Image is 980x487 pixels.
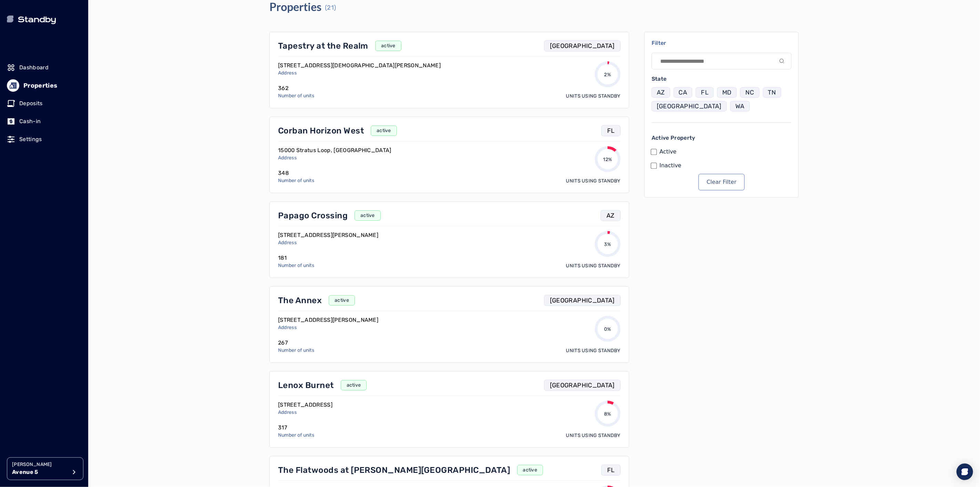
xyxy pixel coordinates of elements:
button: [PERSON_NAME]Avenue 5 [7,457,83,480]
div: Open Intercom Messenger [957,464,973,480]
a: Tapestry at the Realmactive[GEOGRAPHIC_DATA] [278,40,621,51]
a: Properties [7,78,81,93]
p: Units using Standby [566,432,621,439]
p: [STREET_ADDRESS] [278,401,333,409]
a: Papago CrossingactiveAZ [278,210,621,221]
button: CA [674,87,693,98]
button: NC [740,87,759,98]
p: [PERSON_NAME] [12,461,67,468]
p: active [381,42,396,49]
a: Corban Horizon WestactiveFL [278,125,621,136]
p: Number of units [278,432,314,439]
p: Address [278,409,333,416]
p: Settings [19,135,42,143]
p: [GEOGRAPHIC_DATA] [657,101,722,111]
p: Active Property [652,134,792,142]
p: 2% [604,71,611,78]
p: Address [278,155,391,161]
p: Address [278,70,441,77]
p: Address [278,324,378,331]
button: TN [763,87,782,98]
label: Inactive [660,161,682,170]
p: The Annex [278,295,322,306]
p: 0% [604,326,611,333]
p: 348 [278,169,314,177]
p: NC [745,88,754,97]
p: 267 [278,339,314,347]
p: Tapestry at the Realm [278,40,368,51]
p: active [377,127,391,134]
p: [STREET_ADDRESS][PERSON_NAME] [278,316,378,324]
p: MD [722,88,732,97]
a: Cash-in [7,114,81,129]
p: Units using Standby [566,178,621,185]
a: The Annexactive[GEOGRAPHIC_DATA] [278,295,621,306]
p: 8% [604,411,611,418]
p: [STREET_ADDRESS][DEMOGRAPHIC_DATA][PERSON_NAME] [278,61,441,70]
p: The Flatwoods at [PERSON_NAME][GEOGRAPHIC_DATA] [278,465,510,476]
p: 12% [603,156,612,163]
p: Lenox Burnet [278,380,334,391]
p: Number of units [278,177,314,184]
p: Properties [23,81,58,90]
p: Units using Standby [566,93,621,100]
p: TN [768,88,776,97]
p: 15000 Stratus Loop, [GEOGRAPHIC_DATA] [278,146,391,155]
p: Dashboard [19,63,49,72]
p: CA [679,88,687,97]
p: FL [607,126,615,136]
p: 181 [278,254,314,262]
a: The Flatwoods at [PERSON_NAME][GEOGRAPHIC_DATA]activeFL [278,465,621,476]
p: active [523,467,538,474]
button: WA [730,101,750,111]
a: Deposits [7,96,81,111]
a: Lenox Burnetactive[GEOGRAPHIC_DATA] [278,380,621,391]
p: Deposits [19,99,43,108]
p: Number of units [278,92,314,99]
p: Corban Horizon West [278,125,364,136]
p: 362 [278,84,314,92]
p: FL [701,88,708,97]
p: Units using Standby [566,262,621,269]
p: Number of units [278,262,314,269]
p: Units using Standby [566,347,621,354]
p: active [347,382,361,389]
p: Address [278,239,378,246]
p: Avenue 5 [12,468,67,476]
button: MD [717,87,737,98]
button: Clear Filter [698,174,745,190]
p: [GEOGRAPHIC_DATA] [550,296,615,305]
p: Number of units [278,347,314,354]
p: FL [607,465,615,475]
p: [GEOGRAPHIC_DATA] [550,380,615,390]
p: (21) [325,3,336,12]
p: Filter [652,39,792,47]
a: Settings [7,132,81,147]
p: active [335,297,349,304]
p: State [652,75,792,83]
p: active [360,212,375,219]
p: AZ [657,88,665,97]
p: Papago Crossing [278,210,348,221]
p: [STREET_ADDRESS][PERSON_NAME] [278,231,378,239]
p: Cash-in [19,117,41,126]
p: WA [735,101,745,111]
button: [GEOGRAPHIC_DATA] [652,101,727,111]
p: AZ [606,211,615,220]
p: 317 [278,424,314,432]
a: Dashboard [7,60,81,75]
button: FL [696,87,714,98]
button: AZ [652,87,670,98]
p: 3% [604,241,611,248]
label: Active [660,148,677,156]
p: [GEOGRAPHIC_DATA] [550,41,615,51]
